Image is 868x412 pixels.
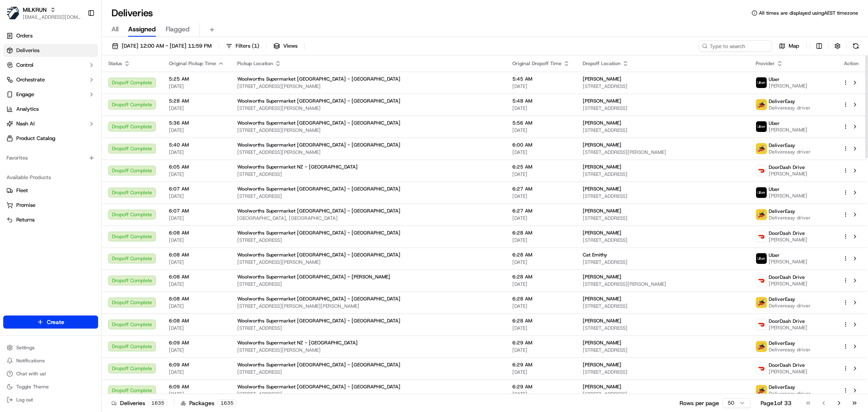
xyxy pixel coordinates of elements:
[237,76,400,82] span: Woolworths Supermarket [GEOGRAPHIC_DATA] - [GEOGRAPHIC_DATA]
[583,105,743,112] span: [STREET_ADDRESS]
[169,76,224,82] span: 5:25 AM
[583,193,743,199] span: [STREET_ADDRESS]
[169,142,224,148] span: 5:40 AM
[181,399,236,407] div: Packages
[769,324,807,331] span: [PERSON_NAME]
[512,149,570,156] span: [DATE]
[3,184,98,197] button: Fleet
[583,186,621,192] span: [PERSON_NAME]
[583,274,621,280] span: [PERSON_NAME]
[583,303,743,309] span: [STREET_ADDRESS]
[112,399,167,407] div: Deliveries
[850,40,861,52] button: Refresh
[769,362,805,368] span: DoorDash Drive
[169,120,224,126] span: 5:36 AM
[512,171,570,178] span: [DATE]
[128,24,156,34] span: Assigned
[512,127,570,134] span: [DATE]
[169,127,224,134] span: [DATE]
[583,83,743,90] span: [STREET_ADDRESS]
[512,164,570,170] span: 6:25 AM
[769,390,811,397] span: Delivereasy driver
[512,325,570,331] span: [DATE]
[166,24,190,34] span: Flagged
[16,370,46,377] span: Chat with us!
[237,215,499,221] span: [GEOGRAPHIC_DATA], [GEOGRAPHIC_DATA]
[512,274,570,280] span: 6:28 AM
[16,76,45,83] span: Orchestrate
[218,399,236,407] div: 1635
[769,259,807,265] span: [PERSON_NAME]
[3,199,98,212] button: Promise
[112,24,118,34] span: All
[237,230,400,236] span: Woolworths Supermarket [GEOGRAPHIC_DATA] - [GEOGRAPHIC_DATA]
[16,32,33,39] span: Orders
[756,319,767,330] img: doordash_logo_v2.png
[512,384,570,390] span: 6:29 AM
[769,98,795,105] span: DeliverEasy
[3,59,98,72] button: Control
[512,362,570,368] span: 6:29 AM
[169,303,224,309] span: [DATE]
[756,363,767,374] img: doordash_logo_v2.png
[769,318,805,324] span: DoorDash Drive
[512,303,570,309] span: [DATE]
[583,281,743,287] span: [STREET_ADDRESS][PERSON_NAME]
[23,14,81,20] button: [EMAIL_ADDRESS][DOMAIN_NAME]
[789,42,799,50] span: Map
[237,120,400,126] span: Woolworths Supermarket [GEOGRAPHIC_DATA] - [GEOGRAPHIC_DATA]
[16,202,35,209] span: Promise
[583,127,743,134] span: [STREET_ADDRESS]
[583,120,621,126] span: [PERSON_NAME]
[23,6,47,14] button: MILKRUN
[769,274,805,281] span: DoorDash Drive
[3,44,98,57] a: Deliveries
[583,296,621,302] span: [PERSON_NAME]
[583,230,621,236] span: [PERSON_NAME]
[769,296,795,302] span: DeliverEasy
[512,193,570,199] span: [DATE]
[756,209,767,220] img: delivereasy_logo.png
[16,120,35,127] span: Nash AI
[169,208,224,214] span: 6:07 AM
[583,142,621,148] span: [PERSON_NAME]
[583,76,621,82] span: [PERSON_NAME]
[47,318,64,326] span: Create
[583,252,607,258] span: Cat Emithy
[699,40,772,52] input: Type to search
[237,281,499,287] span: [STREET_ADDRESS]
[237,259,499,265] span: [STREET_ADDRESS][PERSON_NAME]
[237,98,400,104] span: Woolworths Supermarket [GEOGRAPHIC_DATA] - [GEOGRAPHIC_DATA]
[512,186,570,192] span: 6:27 AM
[169,369,224,375] span: [DATE]
[237,142,400,148] span: Woolworths Supermarket [GEOGRAPHIC_DATA] - [GEOGRAPHIC_DATA]
[16,135,55,142] span: Product Catalog
[169,274,224,280] span: 6:08 AM
[237,274,390,280] span: Woolworths Supermarket [GEOGRAPHIC_DATA] - [PERSON_NAME]
[583,208,621,214] span: [PERSON_NAME]
[237,391,499,397] span: [STREET_ADDRESS]
[237,164,358,170] span: Woolworths Supermarket NZ - [GEOGRAPHIC_DATA]
[769,105,811,111] span: Delivereasy driver
[769,186,780,193] span: Uber
[108,40,215,52] button: [DATE] 12:00 AM - [DATE] 11:59 PM
[3,368,98,379] button: Chat with us!
[769,281,807,287] span: [PERSON_NAME]
[583,149,743,156] span: [STREET_ADDRESS][PERSON_NAME]
[237,303,499,309] span: [STREET_ADDRESS][PERSON_NAME][PERSON_NAME]
[237,325,499,331] span: [STREET_ADDRESS]
[512,76,570,82] span: 5:45 AM
[756,121,767,132] img: uber-new-logo.jpeg
[3,132,98,145] a: Product Catalog
[769,384,795,390] span: DeliverEasy
[769,83,807,89] span: [PERSON_NAME]
[756,341,767,352] img: delivereasy_logo.png
[222,40,263,52] button: Filters(1)
[16,397,33,403] span: Log out
[3,73,98,86] button: Orchestrate
[16,357,45,364] span: Notifications
[769,252,780,259] span: Uber
[512,340,570,346] span: 6:29 AM
[16,105,39,113] span: Analytics
[583,347,743,353] span: [STREET_ADDRESS]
